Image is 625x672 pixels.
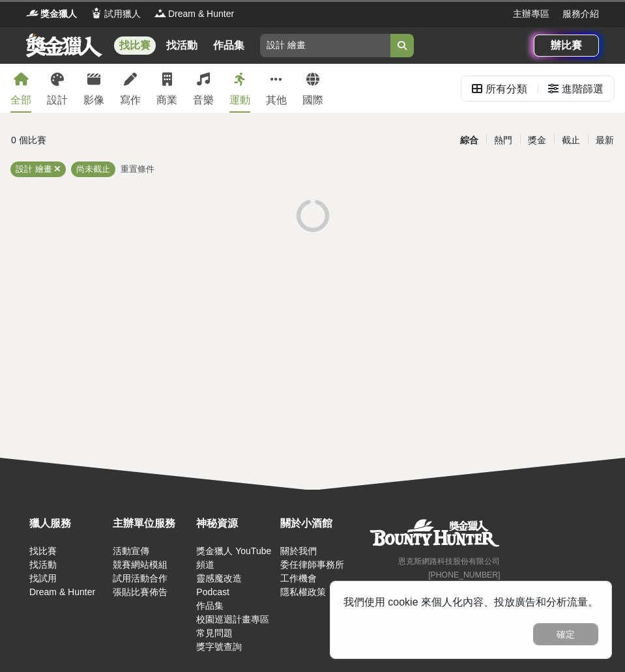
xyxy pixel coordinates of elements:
a: 獎字號查詢 [196,641,242,652]
div: 設計 [47,92,68,108]
a: 活動宣傳 [113,546,149,556]
a: 委任律師事務所 [280,559,344,570]
small: 恩克斯網路科技股份有限公司 [398,557,500,566]
img: Logo [154,7,167,20]
a: 其他 [266,64,287,113]
a: 隱私權政策 [280,587,326,597]
a: 服務介紹 [562,7,599,21]
a: 找比賽 [114,36,156,55]
img: Logo [26,7,39,20]
a: LogoDream & Hunter [154,7,234,21]
a: 競賽網站模組 [113,559,167,570]
a: 音樂 [193,64,214,113]
div: 主辦單位服務 [113,516,190,531]
span: 我們使用 cookie 來個人化內容、投放廣告和分析流量。 [343,596,598,608]
a: 找活動 [161,36,203,55]
a: 找比賽 [29,546,57,556]
a: 校園巡迴計畫專區 [196,614,269,624]
div: 獎金 [520,129,554,152]
a: 靈感魔改造 Podcast [196,573,242,597]
a: 作品集 [208,36,250,55]
img: Logo [90,7,103,20]
a: 商業 [156,64,177,113]
a: 運動 [229,64,250,113]
span: 尚未截止 [76,164,110,174]
div: 其他 [266,92,287,108]
a: Logo獎金獵人 [26,7,77,21]
div: 0 個比賽 [11,129,211,152]
span: Dream & Hunter [168,7,234,21]
a: 全部 [10,64,31,113]
span: 試用獵人 [104,7,141,21]
a: 找試用 [29,573,57,583]
div: 影像 [83,92,104,108]
a: 影像 [83,64,104,113]
a: 獎金獵人 YouTube 頻道 [196,546,271,570]
a: 設計 [47,64,68,113]
span: 獎金獵人 [40,7,77,21]
div: 全部 [10,92,31,108]
div: 熱門 [486,129,520,152]
div: 所有分類 [486,76,527,102]
button: 確定 [533,623,598,645]
a: 張貼比賽佈告 [113,587,167,597]
div: 獵人服務 [29,516,106,531]
a: 寫作 [120,64,141,113]
div: 國際 [302,92,323,108]
a: 國際 [302,64,323,113]
div: 寫作 [120,92,141,108]
span: 設計 繪畫 [16,164,52,174]
a: 關於我們 [280,546,317,556]
div: 最新 [588,129,622,152]
div: 神秘資源 [196,516,273,531]
div: 綜合 [452,129,486,152]
a: 試用活動合作 [113,573,167,583]
a: 辦比賽 [534,35,599,57]
small: [PHONE_NUMBER] [428,570,500,580]
span: 重置條件 [121,164,154,174]
div: 截止 [554,129,588,152]
a: 作品集 [196,600,224,611]
a: 工作機會 [280,573,317,583]
a: 常見問題 [196,628,233,638]
a: Dream & Hunter [29,587,95,597]
a: 找活動 [29,559,57,570]
div: 運動 [229,92,250,108]
div: 音樂 [193,92,214,108]
div: 商業 [156,92,177,108]
a: Logo試用獵人 [90,7,141,21]
a: 主辦專區 [513,7,549,21]
div: 進階篩選 [562,76,603,102]
div: 關於小酒館 [280,516,357,531]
